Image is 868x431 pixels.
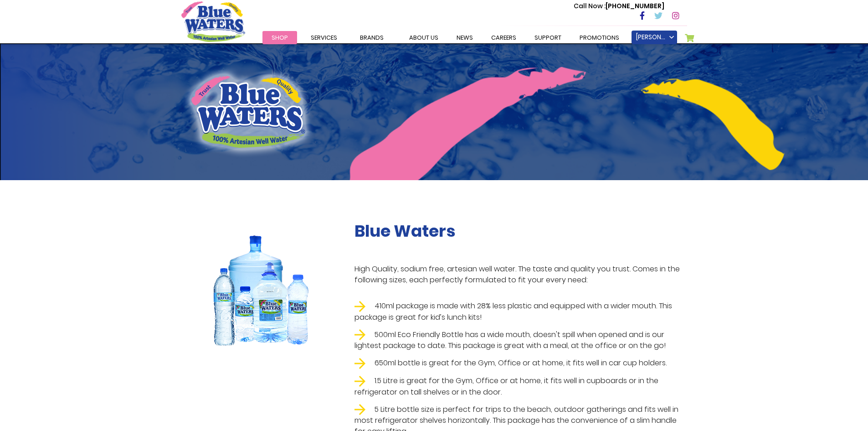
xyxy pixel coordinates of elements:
li: 500ml Eco Friendly Bottle has a wide mouth, doesn't spill when opened and is our lightest package... [354,329,687,352]
span: Services [311,33,337,42]
a: Promotions [570,31,628,44]
a: [PERSON_NAME] [632,31,677,44]
p: High Quality, sodium free, artesian well water. The taste and quality you trust. Comes in the fol... [354,264,687,286]
li: 410ml package is made with 28% less plastic and equipped with a wider mouth. This package is grea... [354,301,687,323]
a: support [525,31,570,44]
a: careers [482,31,525,44]
span: Brands [360,33,384,42]
a: about us [400,31,447,44]
span: Call Now : [574,1,606,10]
a: store logo [181,1,245,42]
a: News [447,31,482,44]
li: 650ml bottle is great for the Gym, Office or at home, it fits well in car cup holders. [354,358,687,369]
li: 1.5 Litre is great for the Gym, Office or at home, it fits well in cupboards or in the refrigerat... [354,375,687,398]
h2: Blue Waters [354,221,687,241]
span: Shop [272,33,288,42]
p: [PHONE_NUMBER] [574,1,664,11]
